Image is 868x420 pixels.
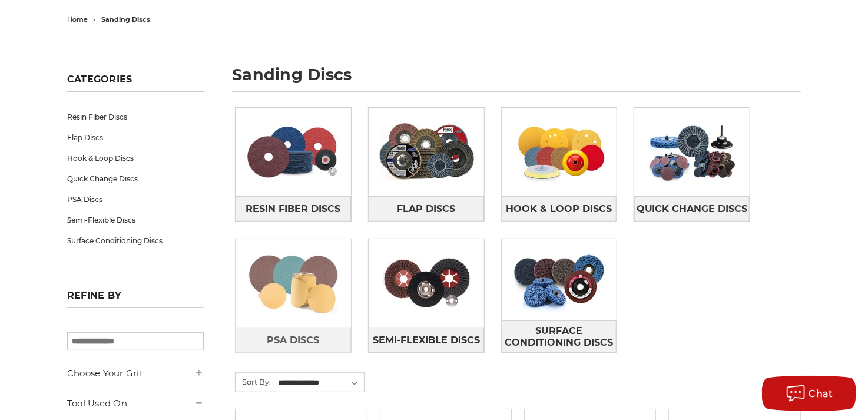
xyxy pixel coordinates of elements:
img: Surface Conditioning Discs [502,239,617,320]
a: Semi-Flexible Discs [369,328,484,353]
span: Quick Change Discs [637,199,748,219]
h5: Tool Used On [67,396,204,411]
h5: Choose Your Grit [67,366,204,381]
label: Sort By: [236,373,271,391]
span: sanding discs [101,15,150,24]
img: Flap Discs [369,111,484,193]
a: Surface Conditioning Discs [502,320,617,353]
img: Resin Fiber Discs [236,111,351,193]
h5: Categories [67,74,204,92]
img: PSA Discs [236,243,351,324]
span: Resin Fiber Discs [246,199,340,219]
span: Chat [809,388,833,399]
a: PSA Discs [67,189,204,210]
a: Quick Change Discs [67,168,204,189]
span: Semi-Flexible Discs [373,330,480,350]
a: Semi-Flexible Discs [67,210,204,230]
a: Quick Change Discs [634,196,750,221]
a: Resin Fiber Discs [67,107,204,127]
a: Flap Discs [67,127,204,148]
h5: Refine by [67,290,204,308]
a: Surface Conditioning Discs [67,230,204,251]
img: Quick Change Discs [634,111,750,193]
select: Sort By: [276,374,364,392]
img: Hook & Loop Discs [502,111,617,193]
a: Flap Discs [369,196,484,221]
a: PSA Discs [236,328,351,353]
a: home [67,15,88,24]
a: Resin Fiber Discs [236,196,351,221]
h1: sanding discs [232,67,801,92]
a: Hook & Loop Discs [67,148,204,168]
span: Hook & Loop Discs [506,199,612,219]
img: Semi-Flexible Discs [369,243,484,324]
button: Chat [762,376,856,411]
a: Hook & Loop Discs [502,196,617,221]
span: PSA Discs [267,330,319,350]
span: Flap Discs [397,199,455,219]
span: Surface Conditioning Discs [502,321,617,353]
